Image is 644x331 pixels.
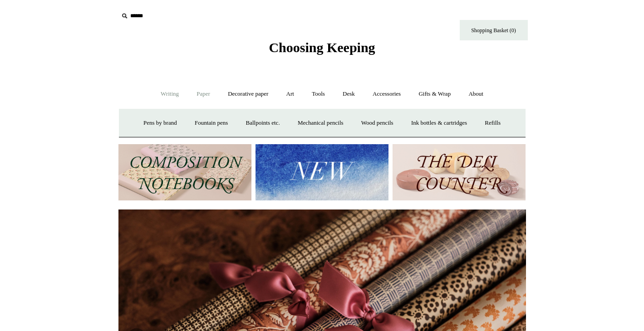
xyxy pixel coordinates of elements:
a: Wood pencils [353,111,402,135]
a: Mechanical pencils [290,111,352,135]
a: Ink bottles & cartridges [403,111,475,135]
a: Accessories [364,82,409,106]
a: Shopping Basket (0) [460,20,528,40]
a: Ballpoints etc. [238,111,288,135]
a: About [460,82,492,106]
a: Paper [188,82,218,106]
a: Fountain pens [187,111,236,135]
a: Refills [477,111,509,135]
img: New.jpg__PID:f73bdf93-380a-4a35-bcfe-7823039498e1 [256,144,388,201]
a: Pens by brand [135,111,185,135]
img: 202302 Composition ledgers.jpg__PID:69722ee6-fa44-49dd-a067-31375e5d54ec [118,144,251,201]
a: Writing [152,82,187,106]
img: The Deli Counter [393,144,526,201]
a: Desk [334,82,363,106]
a: Choosing Keeping [269,47,375,54]
a: Tools [304,82,333,106]
a: Decorative paper [220,82,276,106]
span: Choosing Keeping [269,40,375,55]
a: Gifts & Wrap [410,82,459,106]
a: Art [278,82,302,106]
